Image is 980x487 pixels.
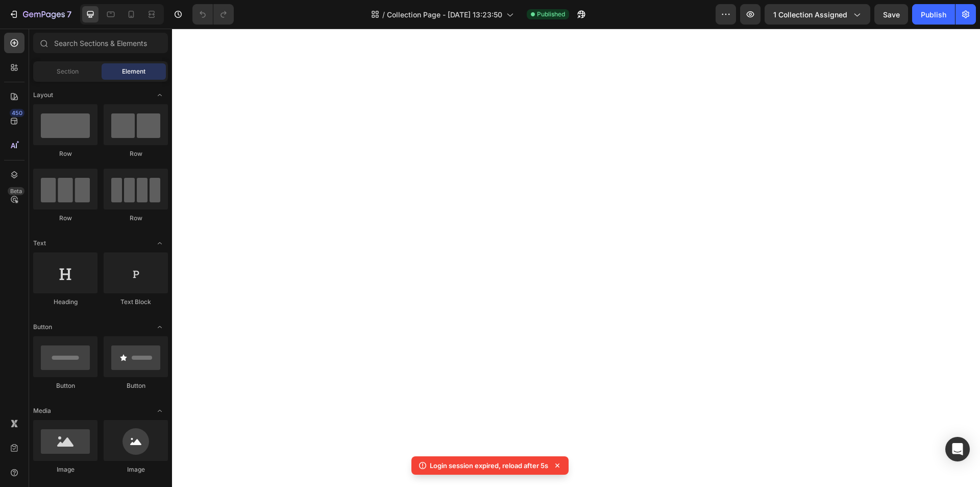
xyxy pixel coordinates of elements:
[104,297,168,307] div: Text Block
[33,90,53,100] span: Layout
[172,29,980,487] iframe: Design area
[10,109,24,117] div: 450
[33,465,97,474] div: Image
[921,9,946,20] div: Publish
[883,10,900,19] span: Save
[152,319,168,335] span: Toggle open
[33,381,97,390] div: Button
[122,67,145,76] span: Element
[104,149,168,158] div: Row
[33,149,97,158] div: Row
[33,33,168,53] input: Search Sections & Elements
[104,214,168,223] div: Row
[33,297,97,307] div: Heading
[104,465,168,474] div: Image
[33,322,52,332] span: Button
[387,9,502,20] span: Collection Page - [DATE] 13:23:50
[152,87,168,103] span: Toggle open
[33,406,51,415] span: Media
[33,239,46,248] span: Text
[765,4,870,25] button: 1 collection assigned
[57,67,79,76] span: Section
[8,187,24,195] div: Beta
[104,381,168,390] div: Button
[945,437,970,461] div: Open Intercom Messenger
[152,235,168,251] span: Toggle open
[874,4,908,25] button: Save
[537,10,565,19] span: Published
[430,460,548,471] p: Login session expired, reload after 5s
[67,8,71,20] p: 7
[192,4,234,25] div: Undo/Redo
[912,4,955,25] button: Publish
[773,9,847,20] span: 1 collection assigned
[152,403,168,419] span: Toggle open
[382,9,385,20] span: /
[4,4,76,25] button: 7
[33,214,97,223] div: Row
